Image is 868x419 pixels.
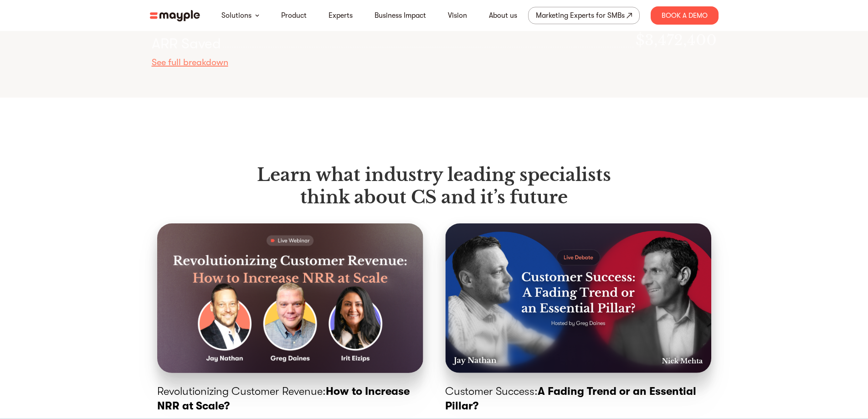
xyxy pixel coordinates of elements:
h1: Learn what industry leading specialists think about CS and it’s future [257,164,611,209]
p: $3,472,400 [636,31,717,49]
p: Revolutionizing Customer Revenue: [157,384,423,413]
div: See full breakdown [152,57,717,68]
iframe: Chat Widget [704,313,868,419]
div: Marketing Experts for SMBs [536,9,625,22]
a: Business Impact [375,10,426,21]
span: How to Increase NRR at Scale? [157,385,410,412]
a: Experts [329,10,353,21]
img: mayple-logo [150,10,200,21]
a: About us [489,10,517,21]
div: ARR Saved [152,35,221,53]
p: Customer Success: [445,384,711,413]
div: Book A Demo [651,6,719,25]
img: arrow-down [255,14,259,17]
a: Solutions [221,10,252,21]
a: Marketing Experts for SMBs [528,7,640,24]
span: A Fading Trend or an Essential Pillar? [445,385,696,412]
a: Product [281,10,307,21]
a: Vision [448,10,467,21]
